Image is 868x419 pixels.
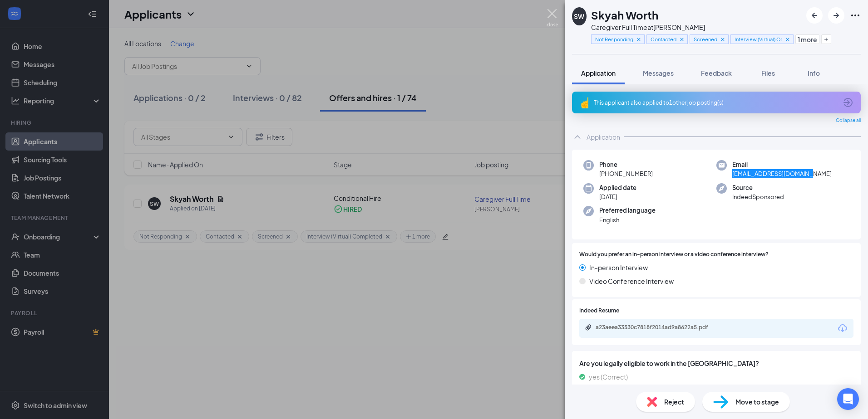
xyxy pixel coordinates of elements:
svg: Paperclip [585,324,592,331]
span: Messages [643,69,674,77]
span: Phone [599,160,653,169]
svg: Plus [824,37,829,42]
svg: Download [837,323,848,334]
div: This applicant also applied to 1 other job posting(s) [594,99,837,107]
span: In-person Interview [589,263,648,273]
span: Application [581,69,616,77]
button: ArrowLeftNew [806,7,823,24]
span: Files [761,69,775,77]
span: Feedback [701,69,732,77]
svg: ArrowCircle [843,97,853,108]
svg: Cross [679,36,685,43]
span: Would you prefer an in-person interview or a video conference interview? [579,250,769,259]
button: ArrowRight [828,7,844,24]
div: Caregiver Full Time at [PERSON_NAME] [591,23,802,32]
svg: Cross [720,36,726,43]
span: [EMAIL_ADDRESS][DOMAIN_NAME] [732,169,832,178]
svg: ArrowRight [831,10,842,21]
span: Interview (Virtual) Completed [735,35,782,43]
svg: Ellipses [850,10,861,21]
span: Source [732,183,784,192]
span: Screened [694,35,717,43]
span: Video Conference Interview [589,276,674,286]
span: Info [808,69,820,77]
button: 1 more [795,34,819,44]
div: a23aeea33530c7818f2014ad9a8622a5.pdf [596,324,723,331]
span: yes (Correct) [589,372,628,382]
span: English [599,215,656,224]
svg: Cross [636,36,642,43]
div: Open Intercom Messenger [837,388,859,410]
svg: ArrowLeftNew [809,10,820,21]
span: Reject [664,397,684,407]
span: Are you legally eligible to work in the [GEOGRAPHIC_DATA]? [579,358,853,368]
span: Preferred language [599,206,656,215]
span: [PHONE_NUMBER] [599,169,653,178]
span: Contacted [651,35,676,43]
svg: Cross [784,36,791,43]
span: Applied date [599,183,636,192]
span: Collapse all [836,117,861,124]
svg: ChevronUp [572,132,583,142]
span: Email [732,160,832,169]
div: SW [574,12,584,21]
span: [DATE] [599,192,636,201]
div: Application [587,132,620,141]
span: IndeedSponsored [732,192,784,201]
span: Indeed Resume [579,307,619,315]
button: Plus [821,34,831,44]
span: Move to stage [735,397,779,407]
h1: Skyah Worth [591,7,658,23]
a: Paperclipa23aeea33530c7818f2014ad9a8622a5.pdf [585,324,732,332]
span: Not Responding [595,35,633,43]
